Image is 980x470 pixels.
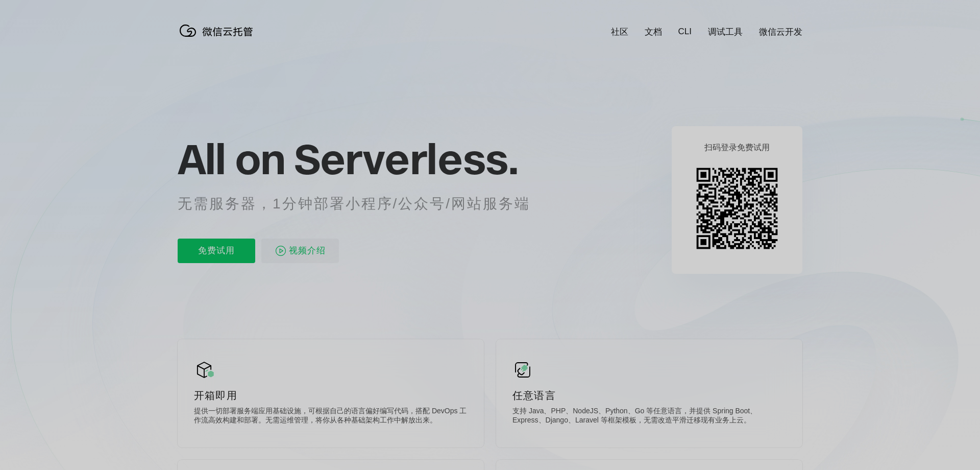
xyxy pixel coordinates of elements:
span: All on [178,133,284,184]
a: 微信云托管 [178,34,259,42]
img: 微信云托管 [178,20,259,41]
p: 扫码登录免费试用 [704,143,770,153]
a: 社区 [611,26,628,38]
p: 无需服务器，1分钟部署小程序/公众号/网站服务端 [178,194,549,214]
span: Serverless. [294,133,518,184]
a: 调试工具 [708,26,743,38]
p: 支持 Java、PHP、NodeJS、Python、Go 等任意语言，并提供 Spring Boot、Express、Django、Laravel 等框架模板，无需改造平滑迁移现有业务上云。 [512,407,786,427]
a: 文档 [645,26,662,38]
a: 微信云开发 [759,26,802,38]
p: 提供一切部署服务端应用基础设施，可根据自己的语言偏好编写代码，搭配 DevOps 工作流高效构建和部署。无需运维管理，将你从各种基础架构工作中解放出来。 [194,407,468,427]
p: 开箱即用 [194,388,468,403]
a: CLI [678,27,692,37]
p: 免费试用 [178,239,255,263]
img: video_play.svg [275,245,287,257]
span: 视频介绍 [289,239,326,263]
p: 任意语言 [512,388,786,403]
